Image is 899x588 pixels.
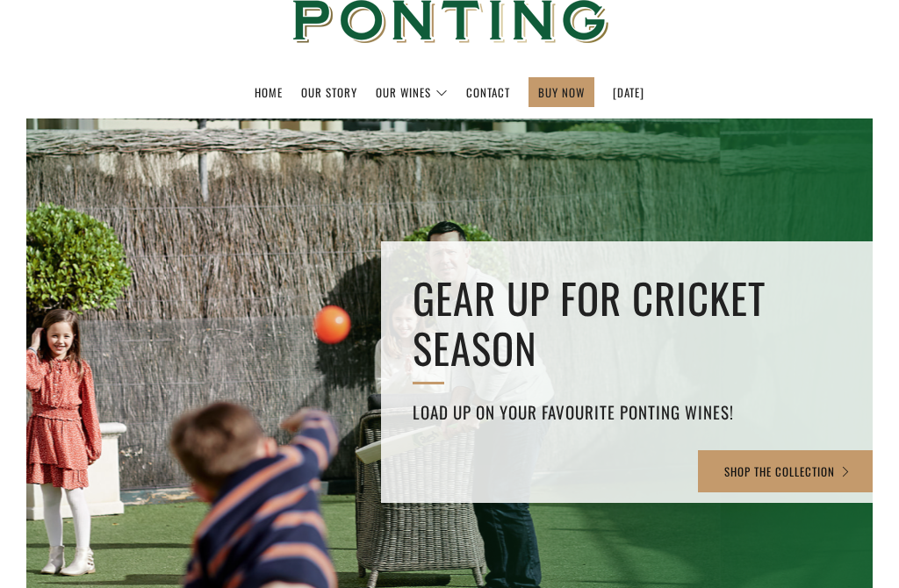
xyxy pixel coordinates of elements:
h2: GEAR UP FOR CRICKET SEASON [413,273,841,374]
a: Home [255,78,283,106]
a: BUY NOW [538,78,585,106]
a: SHOP THE COLLECTION [698,450,878,492]
h4: Load up on your favourite Ponting Wines! [413,397,841,427]
a: Our Story [301,78,357,106]
a: Our Wines [376,78,448,106]
a: [DATE] [613,78,644,106]
a: Contact [466,78,510,106]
